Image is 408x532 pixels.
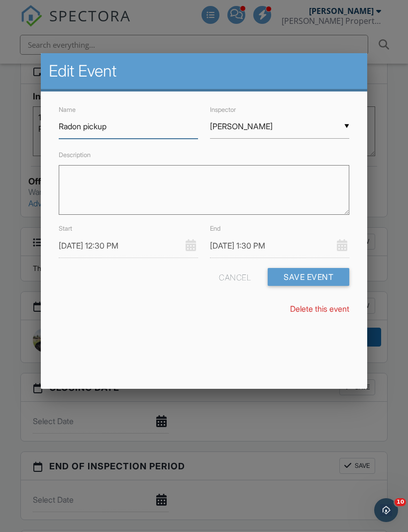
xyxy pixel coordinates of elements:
a: Delete this event [290,304,349,314]
label: Inspector [210,106,236,113]
label: End [210,225,220,232]
button: Save Event [268,268,349,286]
iframe: Intercom live chat [374,498,398,522]
label: Name [59,106,76,113]
label: Description [59,151,91,159]
span: 10 [395,498,406,506]
input: Select Date [210,234,349,258]
h2: Edit Event [49,61,359,81]
input: Select Date [59,234,198,258]
div: Cancel [219,268,251,286]
label: Start [59,225,72,232]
